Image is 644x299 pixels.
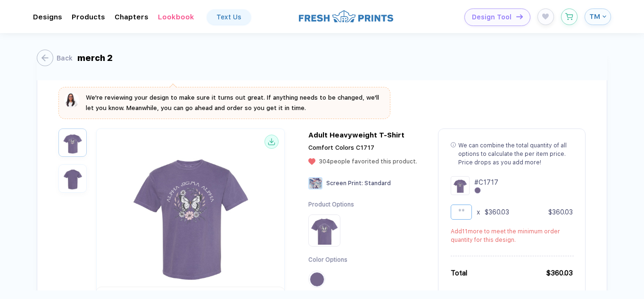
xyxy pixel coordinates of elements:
[516,14,523,19] img: icon
[308,131,405,139] div: Adult Heavyweight T-Shirt
[364,180,391,187] span: Standard
[308,201,354,209] div: Product Options
[64,93,385,113] button: We're reviewing your design to make sure it turns out great. If anything needs to be changed, we'...
[585,9,611,25] button: TM
[216,13,241,21] div: Text Us
[472,13,512,21] span: Design Tool
[86,94,379,111] span: We're reviewing your design to make sure it turns out great. If anything needs to be changed, we'...
[458,141,573,167] div: We can combine the total quantity of all options to calculate the per item price. Price drops as ...
[299,9,393,24] img: logo
[548,207,573,217] div: $360.03
[33,13,62,21] div: DesignsToggle dropdown menu
[308,256,354,264] div: Color Options
[474,178,498,187] div: # C1717
[485,207,509,217] div: $360.03
[310,216,339,245] img: Product Option
[158,13,194,21] div: LookbookToggle dropdown menu chapters
[207,9,251,25] a: Text Us
[61,131,84,154] img: a2af9482-ddd9-4176-89c4-41a96383e008_nt_front_1757300527956.jpg
[72,13,105,21] div: ProductsToggle dropdown menu
[115,13,149,21] div: ChaptersToggle dropdown menu chapters
[57,54,73,62] div: Back
[64,93,79,108] img: sophie
[451,268,467,278] div: Total
[61,167,84,190] img: a2af9482-ddd9-4176-89c4-41a96383e008_nt_back_1757300527959.jpg
[589,12,600,21] span: TM
[99,137,282,285] img: a2af9482-ddd9-4176-89c4-41a96383e008_nt_front_1757300527956.jpg
[158,13,194,21] div: Lookbook
[451,227,573,244] div: Add 11 more to meet the minimum order quantity for this design.
[451,176,470,195] img: Design Group Summary Cell
[308,177,322,189] img: Screen Print
[77,53,113,63] div: merch 2
[477,207,480,217] div: x
[308,144,374,151] span: Comfort Colors C1717
[546,268,573,278] div: $360.03
[464,9,530,26] button: Design Toolicon
[37,50,73,66] button: Back
[319,158,417,165] span: 304 people favorited this product.
[326,180,363,187] span: Screen Print :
